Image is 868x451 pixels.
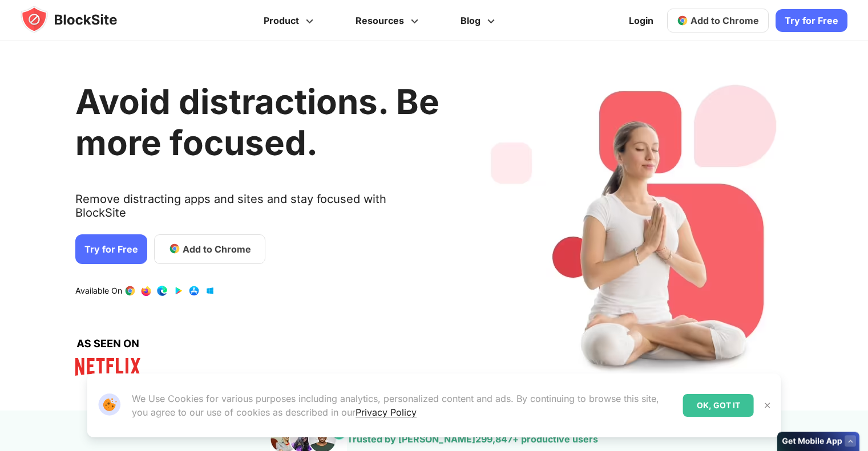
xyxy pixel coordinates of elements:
a: Try for Free [776,9,847,32]
button: Close [760,398,775,413]
text: Remove distracting apps and sites and stay focused with BlockSite [75,192,439,228]
p: We Use Cookies for various purposes including analytics, personalized content and ads. By continu... [132,392,674,419]
div: OK, GOT IT [683,394,754,417]
a: Login [622,7,660,34]
a: Privacy Policy [356,407,417,418]
img: chrome-icon.svg [677,15,688,26]
a: Add to Chrome [667,9,769,32]
a: Try for Free [75,234,147,263]
img: blocksite-icon.5d769676.svg [21,6,139,33]
text: Available On [75,285,122,296]
h1: Avoid distractions. Be more focused. [75,81,439,163]
img: Close [763,401,772,410]
span: Add to Chrome [183,242,251,255]
a: Add to Chrome [154,234,265,263]
span: Add to Chrome [691,15,759,26]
